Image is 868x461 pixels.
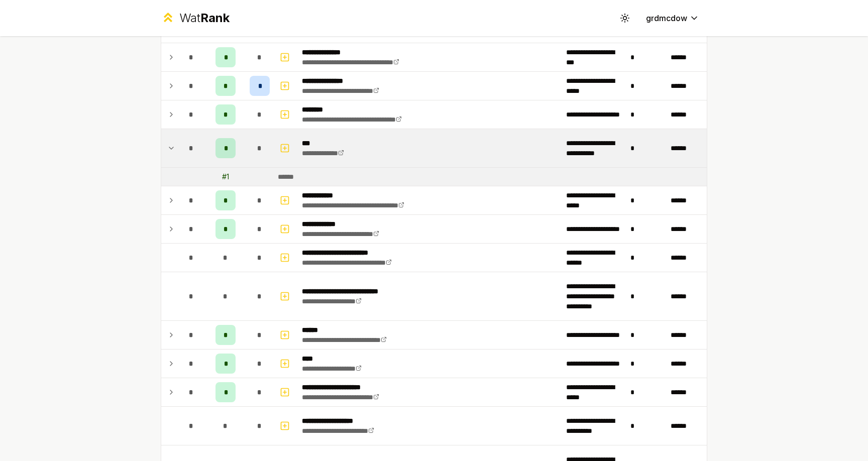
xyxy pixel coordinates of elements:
[646,12,687,24] span: grdmcdow
[222,172,229,182] div: # 1
[179,10,230,26] div: Wat
[638,9,707,27] button: grdmcdow
[200,11,230,25] span: Rank
[161,10,230,26] a: WatRank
